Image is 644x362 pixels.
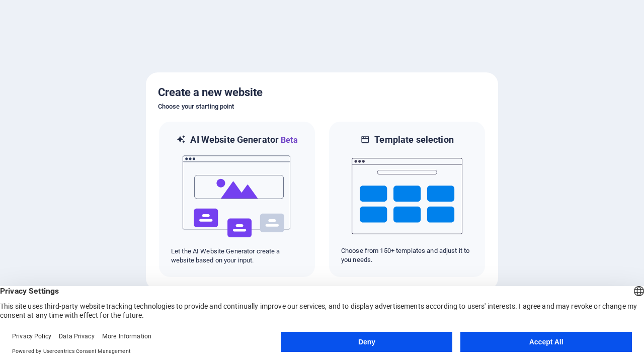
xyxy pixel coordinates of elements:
[171,247,303,265] p: Let the AI Website Generator create a website based on your input.
[158,84,486,101] h5: Create a new website
[374,134,453,146] h6: Template selection
[328,121,486,278] div: Template selectionChoose from 150+ templates and adjust it to you needs.
[158,121,316,278] div: AI Website GeneratorBetaaiLet the AI Website Generator create a website based on your input.
[341,246,473,264] p: Choose from 150+ templates and adjust it to you needs.
[190,134,297,146] h6: AI Website Generator
[182,146,292,247] img: ai
[279,135,298,145] span: Beta
[158,101,486,113] h6: Choose your starting point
